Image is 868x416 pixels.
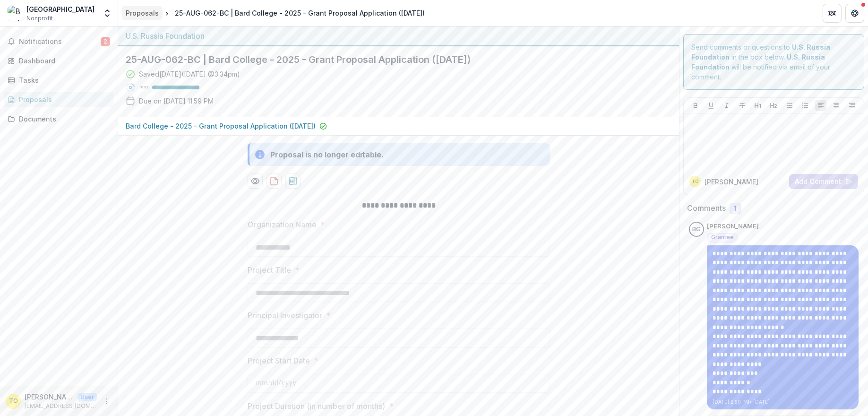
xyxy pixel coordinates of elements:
a: Proposals [4,92,114,107]
button: More [101,396,112,407]
button: Bold [690,100,701,111]
button: Strike [737,100,748,111]
button: Bullet List [784,100,795,111]
span: Notifications [19,38,101,46]
button: Align Left [815,100,826,111]
span: Nonprofit [26,14,53,23]
button: Ordered List [799,100,811,111]
button: Align Center [831,100,842,111]
button: Heading 2 [768,100,779,111]
button: Open entity switcher [101,4,114,23]
a: Documents [4,111,114,127]
div: Send comments or questions to in the box below. will be notified via email of your comment. [683,34,864,90]
div: Proposals [19,95,106,104]
p: Organization Name [248,219,317,230]
div: Bonnie Goad [692,226,701,233]
img: Bard College [8,6,23,21]
p: [PERSON_NAME] [707,222,759,231]
div: Tatiana Orlova [692,179,698,184]
p: [PERSON_NAME] [25,392,74,402]
div: Tasks [19,75,106,85]
p: Due on [DATE] 11:59 PM [139,96,214,106]
button: Italicize [721,100,732,111]
p: Principal Investigator [248,310,322,321]
p: 100 % [139,84,148,91]
p: Project Start Date [248,355,310,366]
button: Add Comment [789,174,858,189]
nav: breadcrumb [122,6,429,20]
div: Documents [19,114,106,124]
button: Notifications2 [4,34,114,49]
button: Partners [823,4,842,23]
p: [DATE] 2:50 PM • [DATE] [713,399,853,406]
h2: 25-AUG-062-BC | Bard College - 2025 - Grant Proposal Application ([DATE]) [126,54,656,65]
a: Dashboard [4,53,114,69]
div: [GEOGRAPHIC_DATA] [26,4,95,14]
p: [PERSON_NAME] [705,177,758,187]
button: Get Help [845,4,864,23]
p: Bard College - 2025 - Grant Proposal Application ([DATE]) [126,121,316,131]
a: Proposals [122,6,163,20]
button: Heading 1 [752,100,764,111]
div: Dashboard [19,56,106,66]
div: Proposal is no longer editable. [270,149,384,160]
div: Proposals [126,8,159,18]
p: User [77,393,97,401]
button: Align Right [846,100,858,111]
div: 25-AUG-062-BC | Bard College - 2025 - Grant Proposal Application ([DATE]) [175,8,425,18]
p: Project Duration (in number of months) [248,400,385,412]
button: download-proposal [266,173,282,189]
a: Tasks [4,72,114,88]
p: [EMAIL_ADDRESS][DOMAIN_NAME] [25,402,97,410]
span: Grantee [711,234,734,241]
button: Preview 960ea63f-e35d-4c2a-b3bf-e40097c24e37-0.pdf [248,173,263,189]
span: 2 [101,37,110,46]
h2: Comments [687,204,726,213]
div: Saved [DATE] ( [DATE] @ 3:34pm ) [139,69,240,79]
div: Tatiana Orlova [9,398,18,404]
span: 1 [734,205,737,213]
div: U.S. Russia Foundation [126,30,671,42]
button: Underline [705,100,717,111]
button: download-proposal [285,173,301,189]
p: Project Title [248,264,291,276]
